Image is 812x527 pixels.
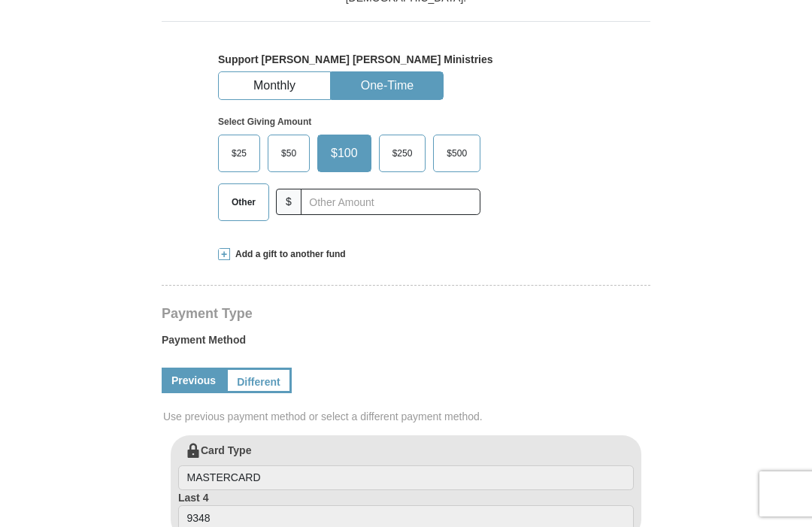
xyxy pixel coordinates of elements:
a: Previous [162,368,226,393]
label: Payment Method [162,332,650,355]
span: $25 [224,142,254,165]
h4: Payment Type [162,307,650,320]
span: $100 [323,142,365,165]
input: Other Amount [301,189,480,215]
span: $ [276,189,301,215]
label: Card Type [178,443,634,491]
span: $50 [274,142,304,165]
h5: Support [PERSON_NAME] [PERSON_NAME] Ministries [218,53,594,66]
strong: Select Giving Amount [218,117,311,127]
button: Monthly [219,72,330,100]
span: $250 [385,142,420,165]
span: Add a gift to another fund [230,248,346,261]
span: $500 [439,142,474,165]
a: Different [226,368,292,393]
span: Other [224,191,263,214]
button: One-Time [332,72,443,100]
span: Use previous payment method or select a different payment method. [163,409,652,424]
input: Card Type [178,465,634,491]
